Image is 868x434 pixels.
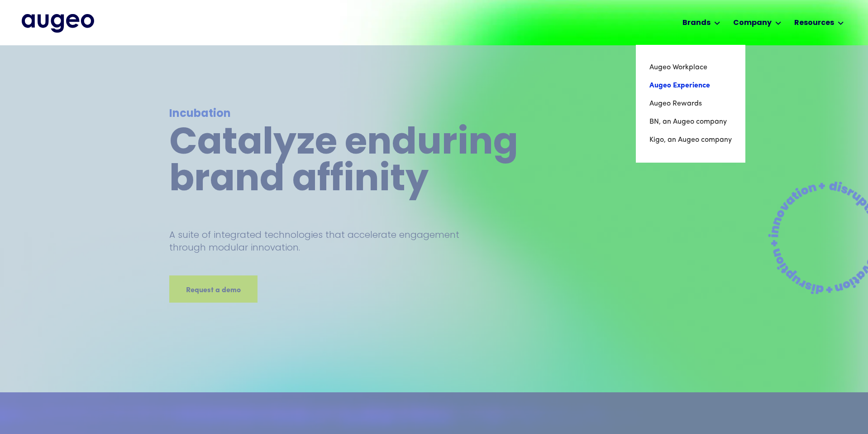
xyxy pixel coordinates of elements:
a: Augeo Experience [649,77,732,95]
div: Brands [682,18,711,29]
a: Augeo Rewards [649,95,732,113]
a: Augeo Workplace [649,58,732,77]
div: Company [733,18,772,29]
nav: Brands [636,45,745,163]
a: Kigo, an Augeo company [649,131,732,149]
div: Resources [794,18,834,29]
a: BN, an Augeo company [649,113,732,131]
a: home [22,14,94,32]
img: Augeo's full logo in midnight blue. [22,14,94,32]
